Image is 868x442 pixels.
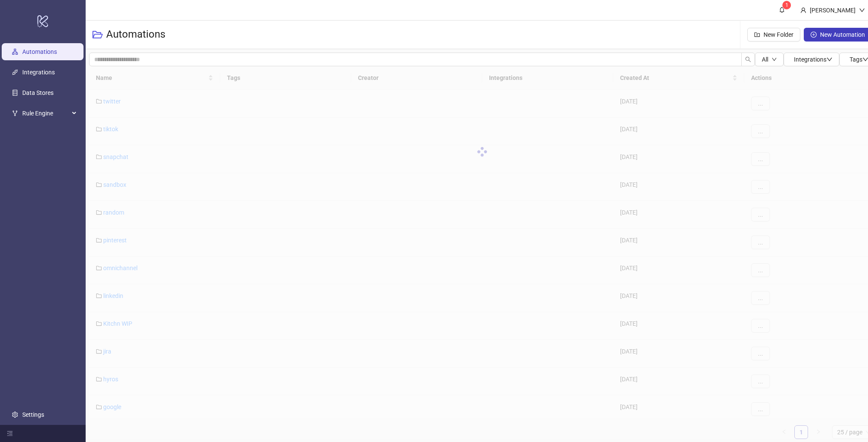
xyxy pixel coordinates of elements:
h3: Automations [106,28,165,41]
span: Integrations [794,56,832,63]
span: down [772,57,777,62]
span: bell [779,7,785,13]
span: menu-fold [7,430,13,436]
sup: 1 [782,1,791,9]
button: Alldown [755,53,784,66]
span: folder-add [754,32,760,38]
span: All [762,56,768,63]
span: user [800,7,806,13]
span: folder-open [92,29,103,40]
a: Integrations [22,69,55,76]
a: Data Stores [22,89,54,96]
span: Rule Engine [22,105,69,122]
button: Integrationsdown [784,53,839,66]
div: [PERSON_NAME] [806,6,859,15]
span: down [826,56,832,62]
span: fork [12,110,18,116]
a: Automations [22,48,57,55]
span: New Automation [820,31,865,38]
a: Settings [22,411,44,418]
span: plus-circle [811,32,817,38]
span: down [859,7,865,13]
span: 1 [785,2,788,8]
span: New Folder [764,31,793,38]
span: search [745,56,751,62]
button: New Folder [747,28,800,41]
